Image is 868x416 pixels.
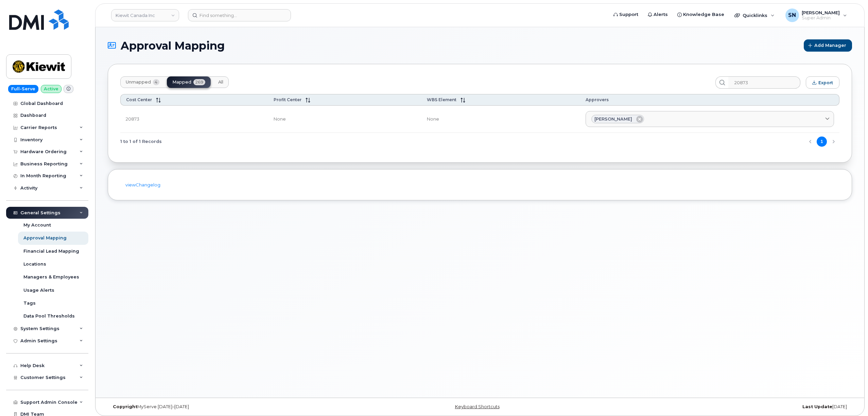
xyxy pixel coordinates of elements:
span: Cost Center [126,97,152,102]
span: All [218,79,223,85]
td: None [268,106,421,133]
span: 4 [153,79,159,85]
a: viewChangelog [125,182,160,187]
td: None [421,106,580,133]
span: 1 to 1 of 1 Records [120,137,162,147]
span: WBS Element [427,97,456,102]
span: [PERSON_NAME] [594,116,632,122]
button: Add Manager [804,39,852,52]
div: MyServe [DATE]–[DATE] [108,404,356,410]
div: [DATE] [604,404,852,410]
a: Keyboard Shortcuts [455,404,500,409]
span: Profit Center [274,97,301,102]
iframe: Messenger Launcher [838,386,863,411]
span: Unmapped [126,79,151,85]
span: Add Manager [814,42,846,49]
input: Search... [728,76,800,89]
a: [PERSON_NAME] [586,111,834,127]
span: Approvers [586,97,609,102]
span: Approval Mapping [121,40,225,52]
span: Export [818,80,833,85]
td: 20873 [120,106,268,133]
button: Page 1 [817,137,827,147]
strong: Copyright [113,404,137,409]
button: Export [806,76,839,89]
strong: Last Update [802,404,832,409]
